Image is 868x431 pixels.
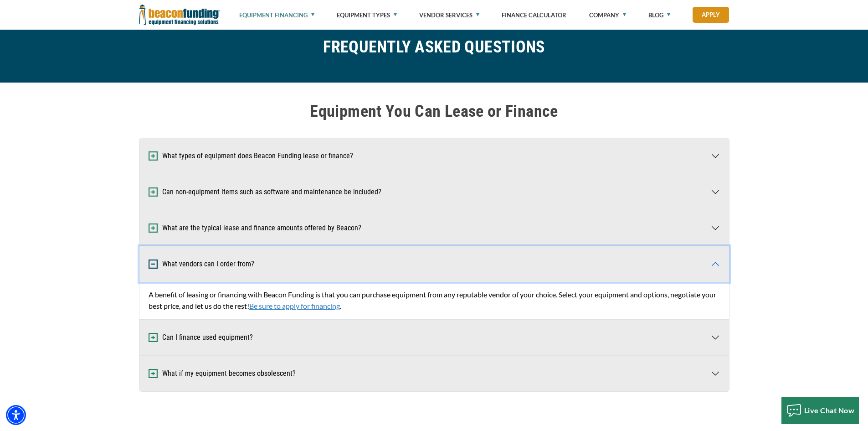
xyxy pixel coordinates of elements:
[149,369,158,378] img: Expand and Collapse Icon
[139,101,729,122] h2: Equipment You Can Lease or Finance
[149,260,158,269] img: Expand and Collapse Icon
[6,405,26,425] div: Accessibility Menu
[139,320,729,355] button: Can I finance used equipment?
[693,7,729,23] a: Apply
[139,210,729,246] button: What are the typical lease and finance amounts offered by Beacon?
[149,290,716,310] span: A benefit of leasing or financing with Beacon Funding is that you can purchase equipment from any...
[149,333,158,342] img: Expand and Collapse Icon
[139,174,729,210] button: Can non-equipment items such as software and maintenance be included?
[249,301,340,310] a: Be sure to apply for financing
[804,406,855,415] span: Live Chat Now
[149,187,158,197] img: Expand and Collapse Icon
[149,151,158,161] img: Expand and Collapse Icon
[323,36,544,57] h2: FREQUENTLY ASKED QUESTIONS
[149,223,158,233] img: Expand and Collapse Icon
[139,138,729,174] button: What types of equipment does Beacon Funding lease or finance?
[139,246,729,282] button: What vendors can I order from?
[781,397,859,424] button: Live Chat Now
[139,356,729,391] button: What if my equipment becomes obsolescent?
